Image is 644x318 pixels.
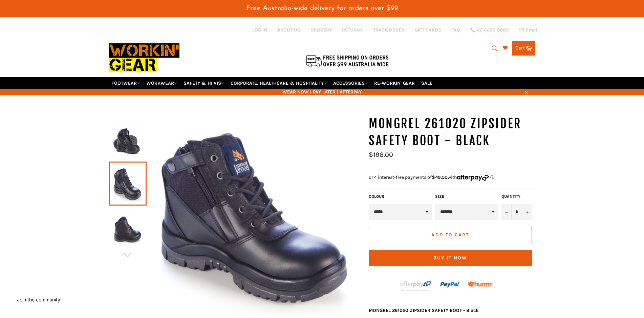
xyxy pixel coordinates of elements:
[246,5,398,12] span: Free Australia-wide delivery for orders over $99
[501,204,512,220] button: Reduce item quantity by one
[305,54,390,68] img: Flat $9.95 shipping Australia wide
[147,115,362,314] img: MONGREL 261020 Zipsider Safety Boot - Black - Workin' Gear
[440,275,460,295] img: paypal.png
[468,281,493,287] img: Humm_core_logo_RGB-01_300x60px_small_195d8312-4386-4de7-b182-0ef9b6303a37.png
[418,77,435,89] a: SALE
[399,280,432,292] img: Afterpay-Logo-on-dark-bg_large.png
[415,27,441,33] a: GIFT CARDS
[431,232,469,238] span: Add to Cart
[522,204,532,220] button: Increase item quantity by one
[451,27,460,33] a: FAQ
[369,250,532,266] button: Buy it now
[112,120,143,157] img: MONGREL 261020 Zipsider Safety Boot - Black - Workin' Gear
[228,77,329,89] a: CORPORATE, HEALTHCARE & HOSPITALITY
[109,77,143,89] a: FOOTWEAR
[519,27,539,33] a: Email
[501,194,532,199] label: Quantity
[526,28,539,33] span: Email
[310,27,332,33] a: DELIVERY
[369,151,393,158] span: $198.00
[477,28,509,33] span: 02 6280 5885
[181,77,227,89] a: SAFETY & HI VIS
[369,115,535,149] h1: MONGREL 261020 Zipsider Safety Boot - Black
[17,297,62,302] button: Join the community!
[112,210,143,248] img: MONGREL 261020 Zipsider Safety Boot - Black - Workin' Gear
[252,27,267,33] a: Log in
[369,194,432,199] label: COLOUR
[277,27,300,33] a: ABOUT US
[369,308,478,313] strong: MONGREL 261020 ZIPSIDER SAFETY BOOT - Black
[369,227,532,243] button: Add to Cart
[373,27,405,33] a: TRACK ORDER
[371,77,417,89] a: RE-WORKIN' GEAR
[109,89,535,95] span: WEAR NOW | PAY LATER | AFTERPAY
[470,28,509,33] a: 02 6280 5885
[435,194,498,199] label: Size
[144,77,180,89] a: WORKWEAR
[330,77,370,89] a: ACCESSORIES
[109,39,179,77] img: Workin Gear leaders in Workwear, Safety Boots, PPE, Uniforms. Australia's No.1 in Workwear
[342,27,363,33] a: RETURNS
[512,41,535,56] a: Cart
